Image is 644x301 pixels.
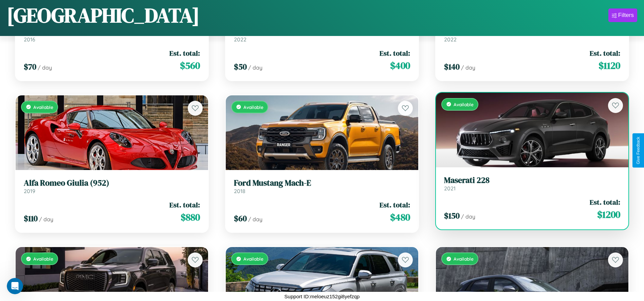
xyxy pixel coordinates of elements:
[390,210,410,224] span: $ 480
[234,188,245,194] span: 2018
[380,48,410,58] span: Est. total:
[33,256,53,262] span: Available
[444,61,460,72] span: $ 140
[444,210,460,221] span: $ 150
[39,216,53,223] span: / day
[590,48,620,58] span: Est. total:
[618,12,634,19] div: Filters
[234,178,410,188] h3: Ford Mustang Mach-E
[169,48,200,58] span: Est. total:
[444,36,457,43] span: 2022
[7,1,200,29] h1: [GEOGRAPHIC_DATA]
[7,278,23,294] iframe: Intercom live chat
[24,178,200,195] a: Alfa Romeo Giulia (952)2019
[390,59,410,72] span: $ 400
[33,104,53,110] span: Available
[243,104,263,110] span: Available
[636,137,641,164] div: Give Feedback
[180,59,200,72] span: $ 560
[461,213,475,220] span: / day
[454,101,474,107] span: Available
[444,175,620,185] h3: Maserati 228
[38,64,52,71] span: / day
[597,208,620,221] span: $ 1200
[181,210,200,224] span: $ 880
[444,175,620,192] a: Maserati 2282021
[234,178,410,195] a: Ford Mustang Mach-E2018
[234,36,246,43] span: 2022
[234,61,247,72] span: $ 50
[24,61,36,72] span: $ 70
[24,213,38,224] span: $ 110
[248,216,262,223] span: / day
[380,200,410,210] span: Est. total:
[24,36,35,43] span: 2016
[461,64,475,71] span: / day
[24,188,35,194] span: 2019
[169,200,200,210] span: Est. total:
[454,256,474,262] span: Available
[248,64,262,71] span: / day
[284,292,360,301] p: Support ID: meloeuz152gi8yefzqp
[599,59,620,72] span: $ 1120
[24,178,200,188] h3: Alfa Romeo Giulia (952)
[608,8,637,22] button: Filters
[234,213,247,224] span: $ 60
[590,197,620,207] span: Est. total:
[444,185,456,192] span: 2021
[243,256,263,262] span: Available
